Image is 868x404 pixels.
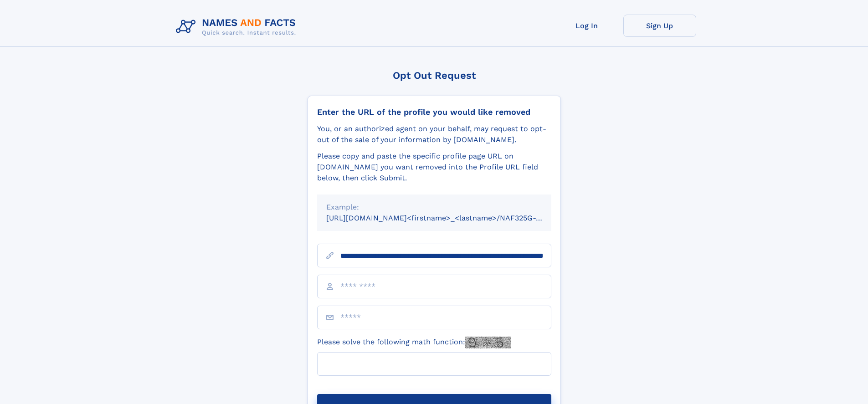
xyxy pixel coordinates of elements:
[317,337,511,348] label: Please solve the following math function:
[623,15,696,37] a: Sign Up
[550,15,623,37] a: Log In
[317,107,551,117] div: Enter the URL of the profile you would like removed
[317,151,551,184] div: Please copy and paste the specific profile page URL on [DOMAIN_NAME] you want removed into the Pr...
[326,214,569,222] small: [URL][DOMAIN_NAME]<firstname>_<lastname>/NAF325G-xxxxxxxx
[172,15,303,39] img: Logo Names and Facts
[326,202,542,213] div: Example:
[308,70,561,81] div: Opt Out Request
[317,123,551,145] div: You, or an authorized agent on your behalf, may request to opt-out of the sale of your informatio...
